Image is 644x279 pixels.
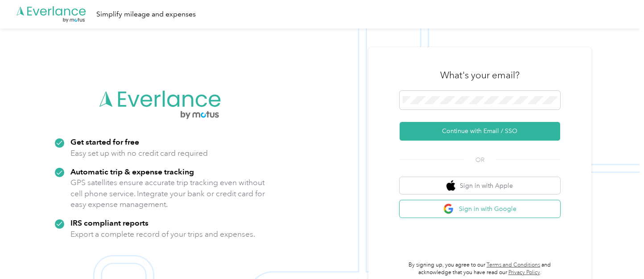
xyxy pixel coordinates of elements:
[70,148,208,159] p: Easy set up with no credit card required
[400,122,560,141] button: Continue with Email / SSO
[70,167,194,176] strong: Automatic trip & expense tracking
[400,261,560,277] p: By signing up, you agree to our and acknowledge that you have read our .
[487,262,540,268] a: Terms and Conditions
[400,200,560,218] button: google logoSign in with Google
[440,69,520,81] h3: What's your email?
[508,269,540,276] a: Privacy Policy
[400,177,560,194] button: apple logoSign in with Apple
[70,218,149,227] strong: IRS compliant reports
[464,155,495,165] span: OR
[446,180,455,191] img: apple logo
[70,177,265,210] p: GPS satellites ensure accurate trip tracking even without cell phone service. Integrate your bank...
[70,229,255,240] p: Export a complete record of your trips and expenses.
[443,203,454,214] img: google logo
[96,9,196,20] div: Simplify mileage and expenses
[70,137,139,146] strong: Get started for free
